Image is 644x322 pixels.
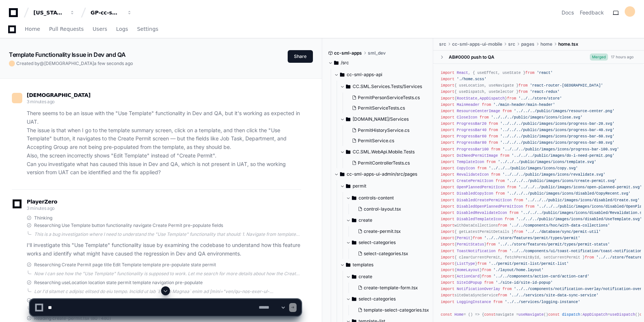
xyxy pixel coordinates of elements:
[441,83,454,88] span: import
[525,204,535,209] span: from
[457,211,507,215] span: DisabledRevalidateIcon
[509,249,644,253] span: '../../components/ui/toast-notification/toast-notification'
[519,96,562,101] span: '../../store/store'
[355,204,429,214] button: control-layout.tsx
[500,128,615,132] span: '../../../public/images/icons/progress-bar-40.svg'
[491,115,582,120] span: '../../../public/images/icons/close.svg'
[507,191,631,196] span: '../../../public/images/icons/disabled/CopyRecent.svg'
[441,204,454,209] span: import
[525,230,601,234] span: '../../database/sync/permit-util'
[457,166,475,170] span: CopyIcon
[491,172,500,177] span: from
[27,99,55,104] span: 3 minutes ago
[500,121,615,126] span: '../../../public/images/icons/progress-bar-20.svg'
[473,236,482,240] span: from
[441,280,454,285] span: import
[457,217,502,221] span: DisabledTemplateIcon
[457,147,488,152] span: ProgressBar100
[346,82,350,91] svg: Directory
[93,27,107,31] span: Users
[493,274,589,279] span: '../../components/action-card/action-card'
[484,280,493,285] span: from
[346,115,350,124] svg: Directory
[519,185,642,189] span: '../../../public/images/icons/open-planned-permit.svg'
[349,136,429,146] button: PermitService.cs
[441,147,454,152] span: import
[441,172,454,177] span: import
[16,61,133,66] span: Created by
[441,134,454,139] span: import
[137,27,158,31] span: Settings
[508,41,515,47] span: src
[49,27,84,31] span: Pull Requests
[91,9,122,16] div: GP-cc-sml-apps
[49,21,84,38] a: Pull Requests
[346,237,434,248] button: select-categories
[487,160,496,164] span: from
[489,128,498,132] span: from
[27,241,301,258] p: I'll investigate this "Use Template" functionality issue by examining the codebase to understand ...
[489,134,498,139] span: from
[441,255,454,260] span: import
[358,127,409,133] span: PermitHistoryService.cs
[349,125,429,136] button: PermitHistoryService.cs
[498,249,507,253] span: from
[441,103,454,107] span: import
[441,140,454,145] span: import
[457,204,523,209] span: DisabledOpenPlannedPermitIcon
[482,103,491,107] span: from
[457,109,500,113] span: ResourceCenterImage
[340,81,434,92] button: CC.SML.Services.Tests/Services
[27,92,91,98] span: [DEMOGRAPHIC_DATA]
[355,283,429,293] button: create-template-form.tsx
[457,96,477,101] span: RootState
[493,103,555,107] span: './main-header/main-header'
[340,259,434,271] button: templates
[288,50,313,63] button: Share
[452,41,502,47] span: cc-sml-apps-ui-mobile
[27,109,301,177] p: There seems to be an issue with the "Use Template" functionality in Dev and QA, but it's working ...
[441,185,454,189] span: import
[441,274,454,279] span: import
[489,166,578,170] span: '../../../public/images/icons/copy.svg'
[34,215,52,221] span: Thinking
[441,166,454,170] span: import
[457,115,477,120] span: CloseIcon
[352,272,356,281] svg: Directory
[509,211,519,215] span: from
[491,147,500,152] span: from
[441,179,454,183] span: import
[346,192,434,204] button: controls-content
[441,77,454,81] span: import
[457,128,486,132] span: ProgressBar40
[88,6,135,19] button: GP-cc-sml-apps
[346,271,434,283] button: create
[525,198,640,202] span: '../../../public/images/icons/disabled/Create.svg'
[116,21,128,38] a: Logs
[496,280,553,285] span: './site-id/site-id-popup'
[441,90,454,94] span: import
[441,121,454,126] span: import
[368,50,386,56] span: sml_dev
[94,61,133,66] span: a few seconds ago
[505,217,514,221] span: from
[482,274,491,279] span: from
[358,105,405,111] span: PermitServiceTests.cs
[25,21,40,38] a: Home
[334,58,339,67] svg: Directory
[449,54,494,60] div: AB#0000 push to QA
[503,109,512,113] span: from
[93,21,107,38] a: Users
[507,179,617,183] span: '../../../public/images/icons/create-permit.svg'
[441,211,454,215] span: import
[519,90,528,94] span: from
[441,71,454,75] span: import
[353,116,409,122] span: [DOMAIN_NAME]/Services
[585,255,594,260] span: from
[562,9,574,16] a: Docs
[347,171,417,177] span: cc-sml-apps-ui-admin/src/pages
[364,228,401,234] span: create-permit.tsx
[364,285,418,291] span: create-template-form.tsx
[334,50,362,56] span: cc-sml-apps
[457,274,480,279] span: ActionCard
